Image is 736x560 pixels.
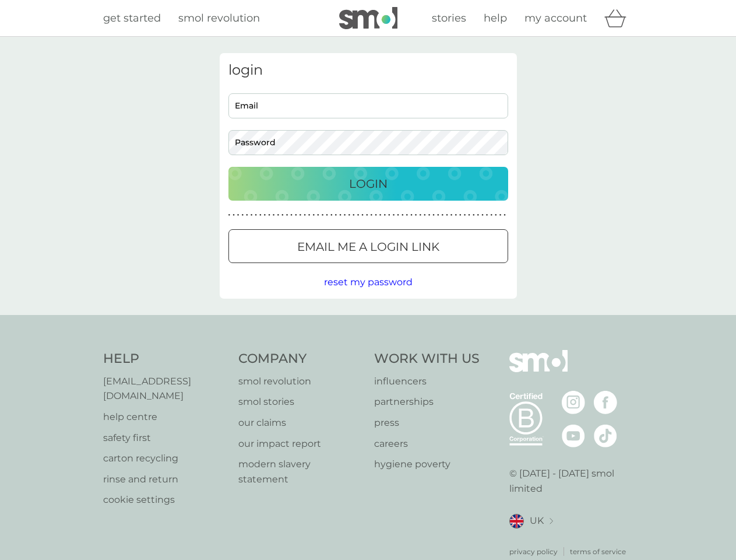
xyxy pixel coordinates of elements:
[468,212,470,218] p: ●
[246,212,248,218] p: ●
[477,212,480,218] p: ●
[446,212,448,218] p: ●
[509,466,633,496] p: © [DATE] - [DATE] smol limited
[459,212,462,218] p: ●
[238,374,362,389] a: smol revolution
[428,212,431,218] p: ●
[495,212,497,218] p: ●
[317,212,319,218] p: ●
[562,391,585,414] img: visit the smol Instagram page
[383,212,386,218] p: ●
[103,374,227,404] p: [EMAIL_ADDRESS][DOMAIN_NAME]
[238,436,362,452] a: our impact report
[264,212,266,218] p: ●
[374,350,480,368] h4: Work With Us
[490,212,492,218] p: ●
[228,229,508,263] button: Email me a login link
[103,10,161,27] a: get started
[374,415,480,430] a: press
[437,212,439,218] p: ●
[594,391,617,414] img: visit the smol Facebook page
[424,212,426,218] p: ●
[366,212,368,218] p: ●
[361,212,364,218] p: ●
[530,513,544,528] span: UK
[374,457,480,472] a: hygiene poverty
[432,12,466,24] span: stories
[238,457,362,487] a: modern slavery statement
[550,518,553,524] img: select a new location
[251,212,253,218] p: ●
[330,212,333,218] p: ●
[297,237,439,256] p: Email me a login link
[562,424,585,447] img: visit the smol Youtube page
[349,174,388,193] p: Login
[103,472,227,487] p: rinse and return
[419,212,421,218] p: ●
[450,212,453,218] p: ●
[103,430,227,446] a: safety first
[103,451,227,466] a: carton recycling
[324,276,413,288] span: reset my password
[348,212,350,218] p: ●
[339,212,341,218] p: ●
[397,212,399,218] p: ●
[290,212,293,218] p: ●
[238,415,362,430] a: our claims
[228,212,231,218] p: ●
[442,212,444,218] p: ●
[371,212,373,218] p: ●
[374,394,480,409] a: partnerships
[499,212,502,218] p: ●
[312,212,315,218] p: ●
[432,10,466,27] a: stories
[273,212,275,218] p: ●
[103,409,227,425] a: help centre
[238,394,362,409] a: smol stories
[374,436,480,452] a: careers
[281,212,284,218] p: ●
[415,212,417,218] p: ●
[473,212,475,218] p: ●
[486,212,488,218] p: ●
[259,212,262,218] p: ●
[509,514,524,528] img: UK flag
[379,212,382,218] p: ●
[277,212,279,218] p: ●
[410,212,413,218] p: ●
[335,212,337,218] p: ●
[509,350,568,390] img: smol
[300,212,302,218] p: ●
[374,374,480,389] a: influencers
[484,12,507,24] span: help
[295,212,297,218] p: ●
[484,10,507,27] a: help
[103,12,161,24] span: get started
[509,546,558,557] a: privacy policy
[228,167,508,201] button: Login
[375,212,377,218] p: ●
[503,212,506,218] p: ●
[432,212,435,218] p: ●
[388,212,390,218] p: ●
[103,492,227,508] a: cookie settings
[178,10,260,27] a: smol revolution
[406,212,409,218] p: ●
[308,212,311,218] p: ●
[255,212,257,218] p: ●
[304,212,306,218] p: ●
[594,424,617,447] img: visit the smol Tiktok page
[524,12,587,24] span: my account
[326,212,328,218] p: ●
